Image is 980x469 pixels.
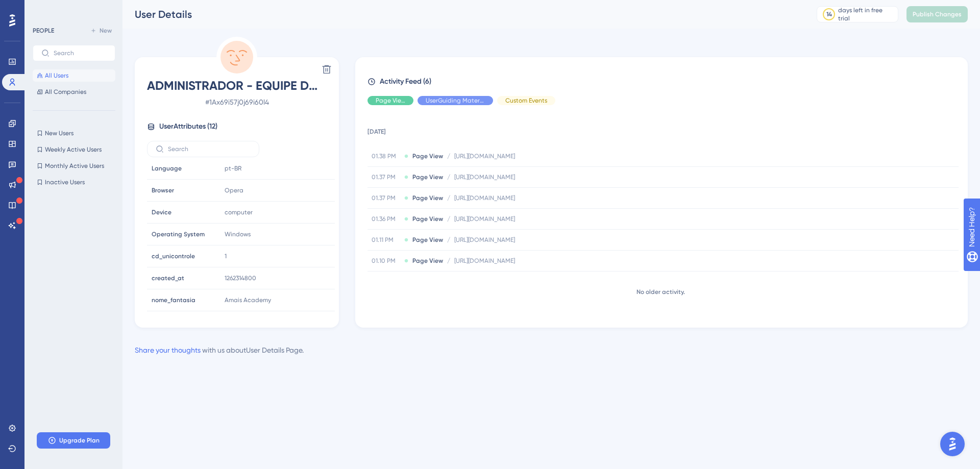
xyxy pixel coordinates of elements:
[45,178,85,186] span: Inactive Users
[826,10,832,18] div: 14
[168,145,251,153] input: Search
[45,145,102,154] span: Weekly Active Users
[45,71,68,80] span: All Users
[33,27,54,35] div: PEOPLE
[380,76,431,88] span: Activity Feed (6)
[135,344,304,356] div: with us about User Details Page .
[159,120,217,133] span: User Attributes ( 12 )
[454,257,515,265] span: [URL][DOMAIN_NAME]
[412,236,443,244] span: Page View
[225,296,271,304] span: Amais Academy
[225,230,251,238] span: Windows
[447,173,450,181] span: /
[225,186,243,194] span: Opera
[37,432,110,449] button: Upgrade Plan
[447,257,450,265] span: /
[412,194,443,202] span: Page View
[372,173,400,181] span: 01.37 PM
[24,3,64,15] span: Need Help?
[372,194,400,202] span: 01.37 PM
[152,208,171,216] span: Device
[87,24,115,37] button: New
[412,215,443,223] span: Page View
[152,186,174,194] span: Browser
[412,152,443,160] span: Page View
[376,96,405,105] span: Page View
[33,69,115,82] button: All Users
[937,429,968,459] iframe: UserGuiding AI Assistant Launcher
[412,257,443,265] span: Page View
[838,6,895,22] div: days left in free trial
[54,50,107,57] input: Search
[447,215,450,223] span: /
[454,152,515,160] span: [URL][DOMAIN_NAME]
[225,208,253,216] span: computer
[33,143,115,156] button: Weekly Active Users
[135,7,791,21] div: User Details
[225,252,227,260] span: 1
[426,96,485,105] span: UserGuiding Material
[135,346,201,354] a: Share your thoughts
[152,252,195,260] span: cd_unicontrole
[447,236,450,244] span: /
[447,194,450,202] span: /
[906,6,968,22] button: Publish Changes
[372,152,400,160] span: 01.38 PM
[913,10,962,18] span: Publish Changes
[100,27,112,35] span: New
[45,129,73,137] span: New Users
[152,296,195,304] span: nome_fantasia
[45,162,104,170] span: Monthly Active Users
[33,160,115,172] button: Monthly Active Users
[152,274,184,282] span: created_at
[454,215,515,223] span: [URL][DOMAIN_NAME]
[147,78,327,94] span: ADMINISTRADOR - EQUIPE DO UNIMESTRE
[505,96,547,105] span: Custom Events
[367,288,953,296] div: No older activity.
[147,96,327,108] span: # 1Ax69i57j0j69i60l4
[33,127,115,139] button: New Users
[447,152,450,160] span: /
[33,86,115,98] button: All Companies
[33,176,115,188] button: Inactive Users
[225,274,256,282] span: 1262314800
[367,113,959,146] td: [DATE]
[454,236,515,244] span: [URL][DOMAIN_NAME]
[454,173,515,181] span: [URL][DOMAIN_NAME]
[454,194,515,202] span: [URL][DOMAIN_NAME]
[372,215,400,223] span: 01.36 PM
[45,88,86,96] span: All Companies
[225,164,241,172] span: pt-BR
[412,173,443,181] span: Page View
[372,257,400,265] span: 01.10 PM
[372,236,400,244] span: 01.11 PM
[152,164,182,172] span: Language
[59,436,100,445] span: Upgrade Plan
[152,230,205,238] span: Operating System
